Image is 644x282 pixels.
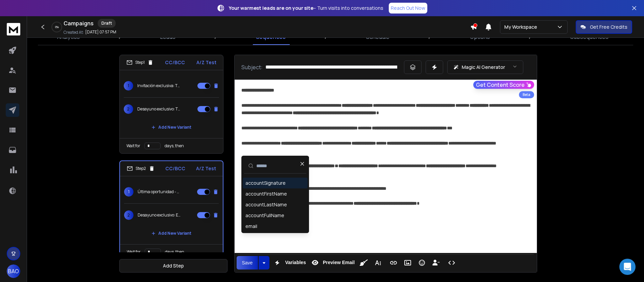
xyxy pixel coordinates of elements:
button: Insert Image (⌘P) [401,256,414,270]
div: accountFirstName [245,190,287,197]
span: 2 [124,210,134,220]
div: Beta [519,91,534,98]
p: days, then [165,249,184,255]
p: CC/BCC [165,165,185,172]
button: Magic AI Generator [447,60,523,74]
p: Created At: [64,30,84,35]
div: Draft [98,19,116,28]
div: Open Intercom Messenger [619,259,636,275]
button: Preview Email [309,256,356,270]
button: Insert Link (⌘K) [387,256,400,270]
button: Insert Unsubscribe Link [430,256,443,270]
p: CC/BCC [165,59,185,66]
span: 1 [124,187,134,197]
img: logo [7,23,20,35]
h1: Campaigns [64,19,94,27]
div: Step 1 [126,59,153,66]
p: Invitación exclusiva: T-MEC: ¿Qué sigue para [GEOGRAPHIC_DATA] en la era [PERSON_NAME]? – Desayun... [137,83,181,88]
p: Magic AI Generator [462,64,505,71]
button: Clean HTML [357,256,370,270]
p: Desayuno exclusivo: T-MEC y su impacto para [GEOGRAPHIC_DATA] en la era [PERSON_NAME] – Comparte ... [137,106,181,112]
button: Add Step [119,259,228,273]
button: BAO [7,264,20,278]
span: 2 [124,104,133,114]
div: accountLastName [245,201,287,208]
button: Emoticons [415,256,428,270]
p: Desayuno exclusivo: El impacto del T-MEC en [GEOGRAPHIC_DATA] en la era [PERSON_NAME] – ¡Cupos li... [138,212,181,218]
li: Step2CC/BCCA/Z Test1Última oportunidad - Desayuno Excusivo: ¿Cómo afectará el T-MEC a [GEOGRAPHIC... [119,160,223,260]
p: Última oportunidad - Desayuno Excusivo: ¿Cómo afectará el T-MEC a [GEOGRAPHIC_DATA] en la era [PE... [138,189,181,195]
div: email [245,223,257,230]
span: 1 [124,81,133,91]
p: Wait for [127,249,141,255]
button: Save [237,256,258,270]
button: Add New Variant [146,121,197,134]
button: Add New Variant [146,227,197,240]
p: A/Z Test [196,59,216,66]
a: Reach Out Now [389,3,427,14]
div: accountFullName [245,212,284,219]
p: A/Z Test [196,165,216,172]
p: Reach Out Now [391,5,425,11]
p: Get Free Credits [590,24,627,30]
strong: Your warmest leads are on your site [229,5,313,11]
li: Step1CC/BCCA/Z Test1Invitación exclusiva: T-MEC: ¿Qué sigue para [GEOGRAPHIC_DATA] en la era [PER... [119,55,223,154]
div: Step 2 [127,165,155,172]
p: days, then [165,143,184,149]
button: More Text [372,256,384,270]
p: 0 % [55,25,59,29]
p: – Turn visits into conversations [229,5,383,11]
p: Subject: [241,63,263,71]
button: Variables [271,256,307,270]
button: Get Content Score [473,81,534,89]
span: Preview Email [321,260,356,265]
button: Code View [445,256,458,270]
button: Get Free Credits [576,20,632,34]
p: Wait for [126,143,140,149]
span: Variables [284,260,307,265]
p: [DATE] 07:57 PM [85,29,116,35]
p: My Workspace [504,24,540,30]
div: accountSignature [245,180,286,186]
